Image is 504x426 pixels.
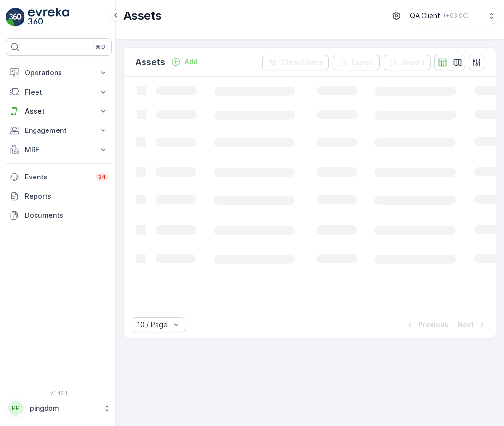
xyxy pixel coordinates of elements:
[25,145,93,154] p: MRF
[6,206,112,225] a: Documents
[25,126,93,135] p: Engagement
[410,8,496,24] button: QA Client(+03:00)
[28,8,69,27] img: logo_light-DOdMpM7g.png
[444,12,468,20] p: ( +03:00 )
[457,319,488,331] button: Next
[410,11,440,21] p: QA Client
[25,211,108,220] p: Documents
[419,320,448,330] p: Previous
[25,68,93,78] p: Operations
[6,121,112,140] button: Engagement
[6,63,112,83] button: Operations
[352,58,374,67] p: Export
[30,403,98,413] p: pingdom
[6,102,112,121] button: Asset
[98,173,106,181] p: 34
[262,55,329,70] button: Clear Filters
[25,106,93,116] p: Asset
[184,57,198,67] p: Add
[167,56,202,68] button: Add
[6,187,112,206] a: Reports
[25,191,108,201] p: Reports
[404,319,449,331] button: Previous
[135,56,165,69] p: Assets
[281,58,323,67] p: Clear Filters
[6,390,112,396] span: v 1.48.1
[6,83,112,102] button: Fleet
[6,398,112,418] button: PPpingdom
[458,320,474,330] p: Next
[403,58,425,67] p: Import
[25,87,93,97] p: Fleet
[6,8,25,27] img: logo
[25,172,90,182] p: Events
[6,140,112,159] button: MRF
[333,55,380,70] button: Export
[123,8,162,24] p: Assets
[96,43,105,51] p: ⌘B
[6,167,112,187] a: Events34
[8,401,24,416] div: PP
[384,55,431,70] button: Import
